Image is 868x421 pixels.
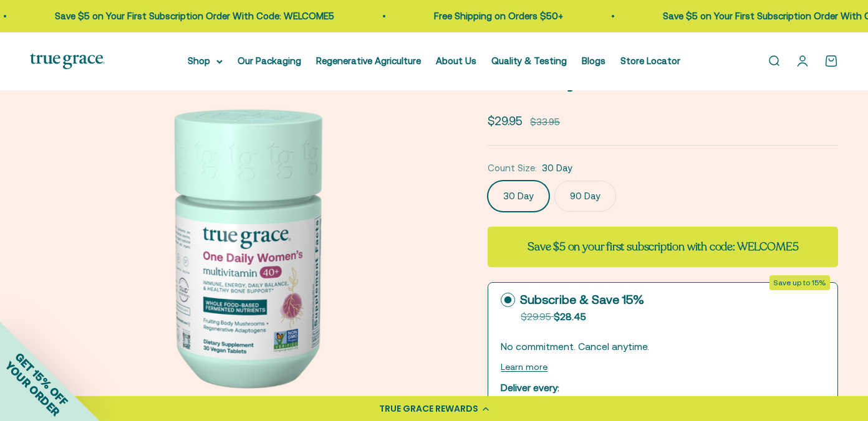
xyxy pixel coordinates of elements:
span: 30 Day [542,161,572,176]
span: YOUR ORDER [2,359,62,419]
compare-at-price: $33.95 [530,115,560,130]
strong: Save $5 on your first subscription with code: WELCOME5 [528,239,798,254]
a: Free Shipping on Orders $50+ [434,11,563,21]
sale-price: $29.95 [488,111,523,130]
legend: Count Size: [488,161,537,176]
summary: Shop [188,54,223,69]
a: Regenerative Agriculture [316,55,421,66]
a: Store Locator [620,55,680,66]
a: Our Packaging [238,55,301,66]
div: TRUE GRACE REWARDS [379,402,478,415]
span: GET 15% OFF [12,350,70,408]
p: Save $5 on Your First Subscription Order With Code: WELCOME5 [55,9,334,24]
a: About Us [436,55,476,66]
a: Blogs [582,55,605,66]
a: Quality & Testing [491,55,567,66]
